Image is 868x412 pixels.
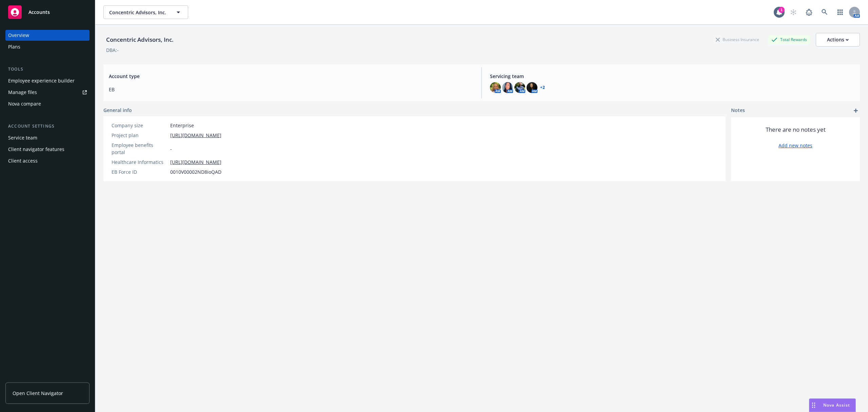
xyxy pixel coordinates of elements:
[778,7,785,13] div: 1
[109,9,168,16] span: Concentric Advisors, Inc.
[5,66,90,73] div: Tools
[731,107,745,115] span: Notes
[823,402,850,408] span: Nova Assist
[8,87,37,98] div: Manage files
[827,33,849,46] div: Actions
[5,75,90,86] a: Employee experience builder
[109,73,473,80] span: Account type
[8,155,38,166] div: Client access
[712,35,763,44] div: Business Insurance
[852,107,860,115] a: add
[5,144,90,155] a: Client navigator features
[514,82,525,93] img: photo
[833,5,847,19] a: Switch app
[13,390,63,397] span: Open Client Navigator
[170,168,221,175] span: 0010V00002ND8ioQAD
[170,158,221,166] a: [URL][DOMAIN_NAME]
[5,41,90,52] a: Plans
[5,98,90,109] a: Nova compare
[527,82,537,93] img: photo
[8,98,41,109] div: Nova compare
[5,123,90,130] div: Account settings
[787,5,800,19] a: Start snowing
[502,82,513,93] img: photo
[5,87,90,98] a: Manage files
[109,86,473,93] span: EB
[5,132,90,143] a: Service team
[112,168,167,175] div: EB Force ID
[170,145,172,152] span: -
[170,132,221,139] a: [URL][DOMAIN_NAME]
[490,82,501,93] img: photo
[8,41,20,52] div: Plans
[768,35,810,44] div: Total Rewards
[802,5,816,19] a: Report a Bug
[5,30,90,41] a: Overview
[8,30,29,41] div: Overview
[490,73,854,80] span: Servicing team
[8,144,64,155] div: Client navigator features
[816,33,860,46] button: Actions
[28,10,50,15] span: Accounts
[103,107,132,114] span: General info
[103,35,176,44] div: Concentric Advisors, Inc.
[106,46,119,54] div: DBA: -
[540,86,545,90] a: +2
[112,142,167,156] div: Employee benefits portal
[8,132,37,143] div: Service team
[818,5,831,19] a: Search
[809,399,818,412] div: Drag to move
[766,126,826,134] span: There are no notes yet
[5,155,90,166] a: Client access
[8,75,75,86] div: Employee experience builder
[112,122,167,129] div: Company size
[112,132,167,139] div: Project plan
[809,398,856,412] button: Nova Assist
[5,3,90,22] a: Accounts
[170,122,194,129] span: Enterprise
[112,158,167,166] div: Healthcare Informatics
[103,5,188,19] button: Concentric Advisors, Inc.
[778,142,812,149] a: Add new notes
